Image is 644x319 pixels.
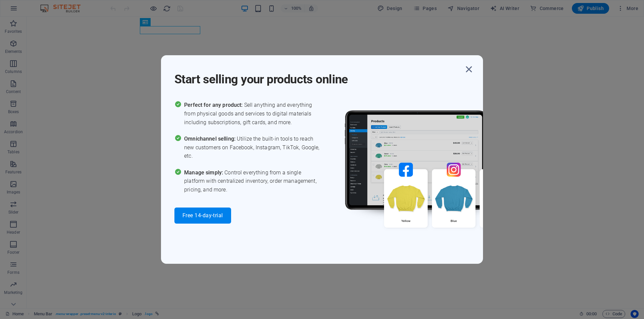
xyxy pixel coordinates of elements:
[184,102,244,108] span: Perfect for any product:
[184,101,322,127] span: Sell anything and everything from physical goods and services to digital materials including subs...
[184,169,224,176] span: Manage simply:
[174,63,463,87] h1: Start selling your products online
[174,208,231,224] button: Free 14-day-trial
[184,168,322,194] span: Control everything from a single platform with centralized inventory, order management, pricing, ...
[184,136,237,142] span: Omnichannel selling:
[184,135,322,160] span: Utilize the built-in tools to reach new customers on Facebook, Instagram, TikTok, Google, etc.
[334,101,535,247] img: promo_image.png
[182,213,223,218] span: Free 14-day-trial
